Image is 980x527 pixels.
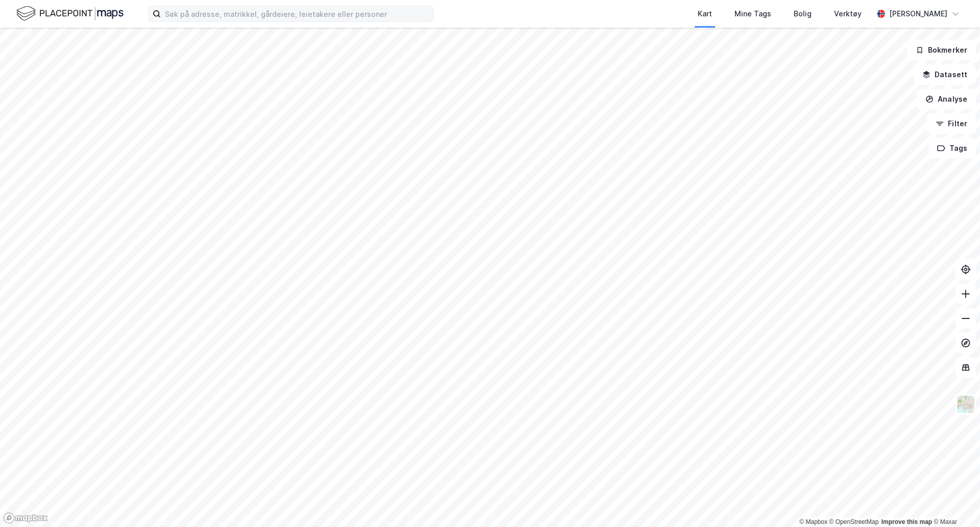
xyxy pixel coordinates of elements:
[698,8,712,20] div: Kart
[794,8,812,20] div: Bolig
[889,8,947,20] div: [PERSON_NAME]
[929,478,980,527] iframe: Chat Widget
[734,8,771,20] div: Mine Tags
[929,478,980,527] div: Kontrollprogram for chat
[16,5,124,22] img: logo.f888ab2527a4732fd821a326f86c7f29.svg
[834,8,862,20] div: Verktøy
[161,6,433,21] input: Søk på adresse, matrikkel, gårdeiere, leietakere eller personer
